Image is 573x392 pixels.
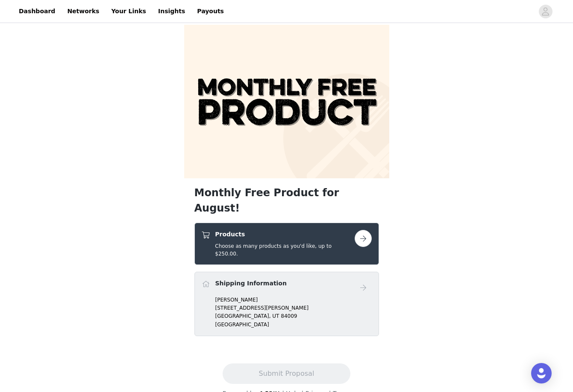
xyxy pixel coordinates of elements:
div: Open Intercom Messenger [531,363,552,383]
h1: Monthly Free Product for August! [194,185,379,216]
span: 84009 [281,313,297,319]
span: [GEOGRAPHIC_DATA], [215,313,271,319]
img: campaign image [184,25,389,178]
h4: Shipping Information [215,279,287,288]
a: Dashboard [14,2,60,21]
h5: Choose as many products as you'd like, up to $250.00. [215,242,354,258]
a: Your Links [106,2,151,21]
div: Products [194,223,379,265]
button: Submit Proposal [223,363,350,384]
div: avatar [541,5,549,18]
h4: Products [215,230,354,239]
a: Networks [62,2,104,21]
span: UT [272,313,279,319]
p: [GEOGRAPHIC_DATA] [215,321,372,328]
a: Payouts [192,2,229,21]
a: Insights [153,2,190,21]
div: Shipping Information [194,272,379,336]
p: [PERSON_NAME] [215,296,372,304]
p: [STREET_ADDRESS][PERSON_NAME] [215,304,372,312]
